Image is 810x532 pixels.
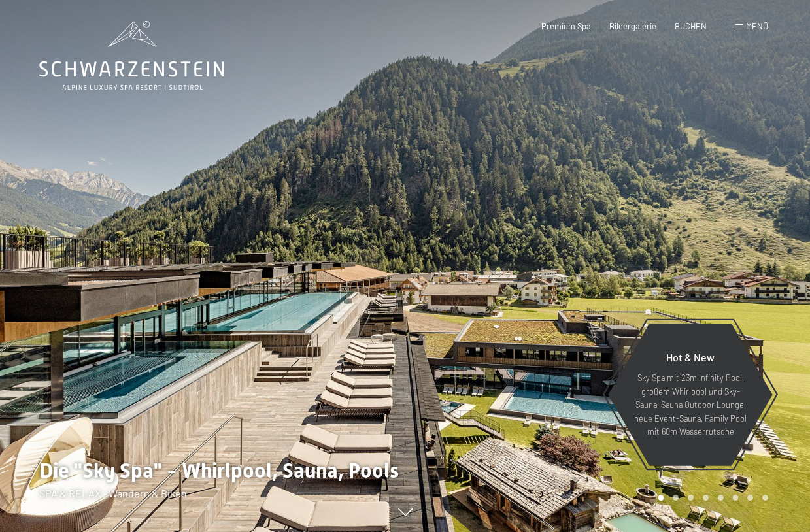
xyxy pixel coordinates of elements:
a: Bildergalerie [609,21,656,31]
p: Sky Spa mit 23m Infinity Pool, großem Whirlpool und Sky-Sauna, Sauna Outdoor Lounge, neue Event-S... [633,371,747,438]
div: Carousel Page 3 [688,495,694,501]
div: Carousel Page 2 [673,495,679,501]
div: Carousel Page 8 [762,495,768,501]
div: Carousel Page 5 [718,495,724,501]
span: Menü [746,21,768,31]
div: Carousel Page 6 [733,495,739,501]
span: Hot & New [666,351,715,363]
div: Carousel Page 1 (Current Slide) [658,495,664,501]
a: Hot & New Sky Spa mit 23m Infinity Pool, großem Whirlpool und Sky-Sauna, Sauna Outdoor Lounge, ne... [607,323,773,467]
div: Carousel Page 4 [703,495,709,501]
a: BUCHEN [675,21,707,31]
a: Premium Spa [541,21,591,31]
div: Carousel Page 7 [747,495,753,501]
div: Carousel Pagination [654,495,768,501]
